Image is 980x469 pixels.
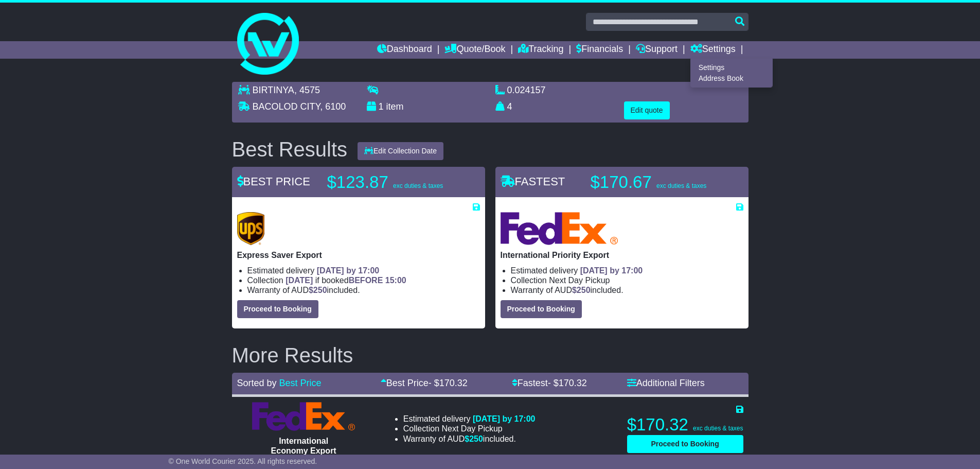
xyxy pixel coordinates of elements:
[444,41,505,59] a: Quote/Book
[279,378,322,388] a: Best Price
[227,138,353,161] div: Best Results
[247,285,480,295] li: Warranty of AUD included.
[385,276,406,285] span: 15:00
[313,286,327,294] span: 250
[252,402,355,431] img: FedEx Express: International Economy Export
[511,275,743,285] li: Collection
[237,250,480,260] p: Express Saver Export
[379,101,384,112] span: 1
[473,414,536,423] span: [DATE] by 17:00
[358,142,443,160] button: Edit Collection Date
[691,62,772,73] a: Settings
[624,101,670,119] button: Edit quote
[349,276,383,285] span: BEFORE
[381,378,468,388] a: Best Price- $170.32
[271,437,336,455] span: International Economy Export
[393,182,443,189] span: exc duties & taxes
[465,435,483,443] span: $
[507,85,546,95] span: 0.024157
[576,41,623,59] a: Financials
[237,300,318,318] button: Proceed to Booking
[511,266,743,275] li: Estimated delivery
[286,276,313,285] span: [DATE]
[442,424,503,433] span: Next Day Pickup
[501,212,618,245] img: FedEx Express: International Priority Export
[237,212,265,245] img: UPS (new): Express Saver Export
[627,435,743,453] button: Proceed to Booking
[317,266,380,275] span: [DATE] by 17:00
[232,344,749,367] h2: More Results
[237,175,310,188] span: BEST PRICE
[656,182,706,189] span: exc duties & taxes
[507,101,512,112] span: 4
[501,175,565,188] span: FASTEST
[253,85,294,95] span: BIRTINYA
[247,275,480,285] li: Collection
[691,73,772,84] a: Address Book
[693,425,743,432] span: exc duties & taxes
[377,41,432,59] a: Dashboard
[559,378,587,388] span: 170.32
[386,101,404,112] span: item
[309,286,327,294] span: $
[572,286,591,294] span: $
[247,266,480,275] li: Estimated delivery
[690,59,773,88] div: Quote/Book
[518,41,563,59] a: Tracking
[169,457,317,465] span: © One World Courier 2025. All rights reserved.
[237,378,277,388] span: Sorted by
[511,285,743,295] li: Warranty of AUD included.
[403,424,536,433] li: Collection
[253,101,320,112] span: BACOLOD CITY
[429,378,468,388] span: - $
[439,378,468,388] span: 170.32
[690,41,736,59] a: Settings
[580,266,643,275] span: [DATE] by 17:00
[294,85,320,95] span: , 4575
[501,250,743,260] p: International Priority Export
[286,276,406,285] span: if booked
[577,286,591,294] span: 250
[549,276,610,285] span: Next Day Pickup
[403,414,536,424] li: Estimated delivery
[469,435,483,443] span: 250
[548,378,587,388] span: - $
[512,378,587,388] a: Fastest- $170.32
[501,300,582,318] button: Proceed to Booking
[320,101,346,112] span: , 6100
[627,414,743,435] p: $170.32
[627,378,705,388] a: Additional Filters
[327,172,456,193] p: $123.87
[403,434,536,444] li: Warranty of AUD included.
[591,172,719,193] p: $170.67
[636,41,678,59] a: Support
